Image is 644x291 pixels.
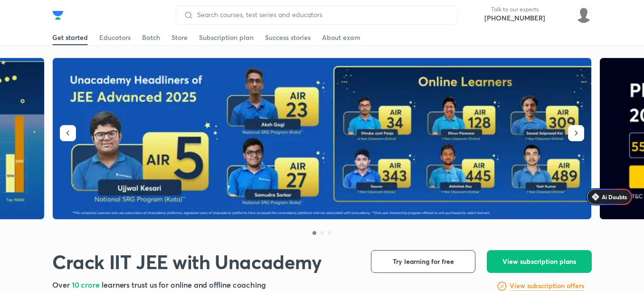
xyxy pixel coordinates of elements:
[265,33,311,42] div: Success stories
[576,7,592,23] img: kavin Goswami
[484,6,545,13] p: Talk to our experts
[265,30,311,45] a: Success stories
[142,30,160,45] a: Batch
[371,250,475,273] button: Try learning for free
[171,33,188,42] div: Store
[602,193,627,201] span: Ai Doubts
[592,193,599,201] img: Icon
[553,8,568,23] img: avatar
[52,10,64,21] img: Company Logo
[586,188,633,205] a: Ai Doubts
[52,280,72,290] span: Over
[72,280,102,290] span: 10 crore
[484,13,545,23] a: [PHONE_NUMBER]
[322,30,360,45] a: About exam
[102,280,266,290] span: learners trust us for online and offline coaching
[99,33,131,42] div: Educators
[487,250,592,273] button: View subscription plans
[52,33,88,42] div: Get started
[52,30,88,45] a: Get started
[510,281,584,291] h6: View subscription offers
[99,30,131,45] a: Educators
[199,33,254,42] div: Subscription plan
[465,6,484,25] img: call-us
[193,11,450,19] input: Search courses, test series and educators
[393,257,454,266] span: Try learning for free
[52,250,322,273] h1: Crack IIT JEE with Unacademy
[322,33,360,42] div: About exam
[502,257,576,266] span: View subscription plans
[142,33,160,42] div: Batch
[171,30,188,45] a: Store
[199,30,254,45] a: Subscription plan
